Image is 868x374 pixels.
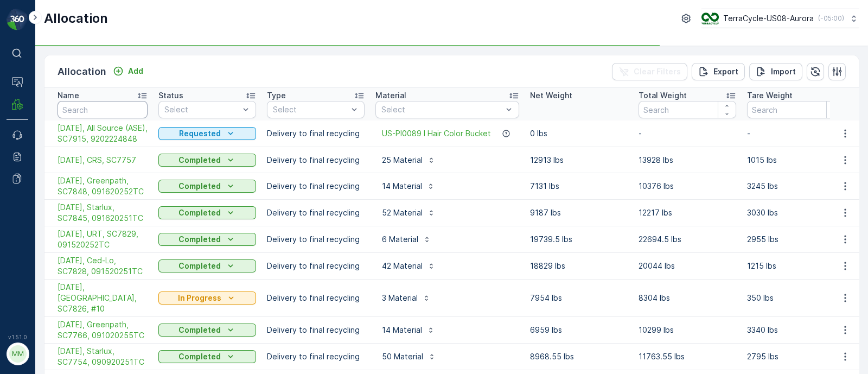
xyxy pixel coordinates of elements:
p: 9187 lbs [530,207,628,218]
p: 22694.5 lbs [639,234,736,245]
p: 1015 lbs [747,155,845,166]
a: 09/11/25, Greenpath, SC7766, 091020255TC [58,319,148,341]
p: Completed [178,234,221,245]
p: 7131 lbs [530,181,628,192]
p: 6 Material [382,234,418,245]
p: Delivery to final recycling [267,155,365,166]
span: [DATE], Starlux, SC7845, 091620251TC [58,202,148,224]
button: 42 Material [375,257,442,275]
p: 2795 lbs [747,351,845,362]
p: Tare Weight [747,90,793,101]
p: 52 Material [382,207,423,218]
p: - [747,128,845,139]
span: [DATE], Starlux, SC7754, 090920251TC [58,346,148,367]
p: Completed [178,207,221,218]
p: Requested [179,128,221,139]
p: Completed [178,351,221,362]
p: Delivery to final recycling [267,181,365,192]
p: Allocation [58,64,106,79]
button: Import [749,63,802,80]
button: Completed [158,324,256,337]
span: [DATE], Greenpath, SC7848, 091620252TC [58,175,148,197]
p: Delivery to final recycling [267,207,365,218]
a: 09/19/25, CRS, SC7757 [58,155,148,166]
img: image_ci7OI47.png [701,12,719,24]
p: TerraCycle-US08-Aurora [723,13,814,24]
p: 11763.55 lbs [639,351,736,362]
button: Completed [158,233,256,246]
p: Delivery to final recycling [267,351,365,362]
p: Name [58,90,79,101]
span: [DATE], All Source (ASE), SC7915, 9202224848 [58,123,148,144]
a: 09/18/25, Starlux, SC7845, 091620251TC [58,202,148,224]
p: 3340 lbs [747,325,845,335]
p: 12913 lbs [530,155,628,166]
p: Import [771,66,796,77]
p: 2955 lbs [747,234,845,245]
p: Delivery to final recycling [267,234,365,245]
p: Completed [178,181,221,192]
p: Total Weight [639,90,687,101]
p: 3245 lbs [747,181,845,192]
p: 3030 lbs [747,207,845,218]
p: Delivery to final recycling [267,128,365,139]
input: Search [639,101,736,118]
p: Select [164,104,239,115]
div: MM [9,345,27,363]
p: Completed [178,325,221,335]
span: [DATE], Ced-Lo, SC7828, 091520251TC [58,255,148,277]
p: 350 lbs [747,293,845,303]
p: 0 lbs [530,128,628,139]
p: 19739.5 lbs [530,234,628,245]
p: Completed [178,261,221,271]
input: Search [747,101,845,118]
p: Allocation [44,10,108,27]
p: 10376 lbs [639,181,736,192]
p: In Progress [178,293,221,303]
input: Search [58,101,148,118]
span: US-PI0089 I Hair Color Bucket [382,128,491,139]
button: 3 Material [375,289,437,307]
p: 14 Material [382,325,422,335]
button: Completed [158,206,256,219]
button: Completed [158,259,256,272]
p: 50 Material [382,351,423,362]
button: Requested [158,127,256,140]
button: Add [108,65,148,78]
p: Material [375,90,406,101]
button: 50 Material [375,348,443,365]
p: 42 Material [382,261,423,271]
p: 1215 lbs [747,261,845,271]
p: 18829 lbs [530,261,628,271]
p: Delivery to final recycling [267,293,365,303]
button: Export [692,63,745,80]
button: Completed [158,180,256,193]
button: 6 Material [375,231,438,248]
img: logo [7,9,28,30]
span: v 1.51.0 [7,334,28,340]
p: Select [381,104,502,115]
button: 52 Material [375,204,442,221]
button: Completed [158,154,256,167]
button: In Progress [158,291,256,305]
p: 25 Material [382,155,423,166]
p: ( -05:00 ) [818,14,844,23]
span: [DATE], Greenpath, SC7766, 091020255TC [58,319,148,341]
p: - [639,128,736,139]
p: 14 Material [382,181,422,192]
a: 09/10/25, Starlux, SC7754, 090920251TC [58,346,148,367]
button: MM [7,343,28,365]
span: [DATE], CRS, SC7757 [58,155,148,166]
span: [DATE], [GEOGRAPHIC_DATA], SC7826, #10 [58,282,148,314]
p: 10299 lbs [639,325,736,335]
a: 09/19/25, Ced-Lo, SC7828, 091520251TC [58,255,148,277]
p: 13928 lbs [639,155,736,166]
p: 8304 lbs [639,293,736,303]
p: Select [273,104,348,115]
p: Net Weight [530,90,572,101]
button: 25 Material [375,151,442,169]
a: 09/15/25, Mid America, SC7826, #10 [58,282,148,314]
p: 6959 lbs [530,325,628,335]
button: 14 Material [375,178,442,195]
p: Clear Filters [634,66,681,77]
